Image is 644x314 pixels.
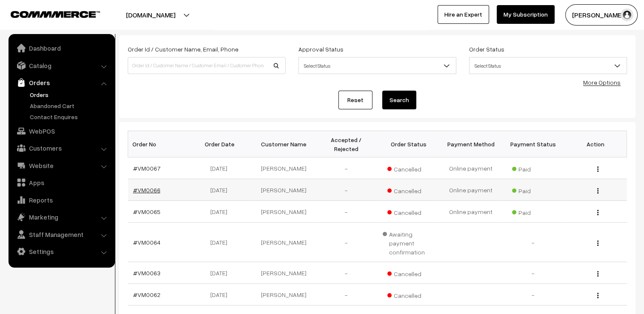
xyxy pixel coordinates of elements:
[28,90,112,99] a: Orders
[387,289,430,300] span: Cancelled
[253,201,315,223] td: [PERSON_NAME]
[597,271,598,277] img: Menu
[315,262,378,284] td: -
[190,201,253,223] td: [DATE]
[387,163,430,174] span: Cancelled
[133,186,160,194] a: #VM0066
[378,131,440,157] th: Order Status
[387,184,430,195] span: Cancelled
[133,165,160,172] a: #VM0067
[597,188,598,194] img: Menu
[583,79,621,86] a: More Options
[298,45,343,54] label: Approval Status
[253,223,315,262] td: [PERSON_NAME]
[133,291,160,298] a: #VM0062
[387,267,430,278] span: Cancelled
[597,240,598,246] img: Menu
[440,157,502,179] td: Online payment
[512,184,555,195] span: Paid
[512,206,555,217] span: Paid
[133,208,160,215] a: #VM0065
[502,131,565,157] th: Payment Status
[133,269,160,277] a: #VM0063
[315,179,378,201] td: -
[315,131,378,157] th: Accepted / Rejected
[469,57,627,74] span: Select Status
[128,57,286,74] input: Order Id / Customer Name / Customer Email / Customer Phone
[253,262,315,284] td: [PERSON_NAME]
[440,179,502,201] td: Online payment
[512,163,555,174] span: Paid
[253,284,315,305] td: [PERSON_NAME]
[382,91,416,109] button: Search
[133,239,160,246] a: #VM0064
[502,262,565,284] td: -
[128,45,238,54] label: Order Id / Customer Name, Email, Phone
[11,244,112,259] a: Settings
[497,5,555,24] a: My Subscription
[469,45,504,54] label: Order Status
[11,175,112,190] a: Apps
[253,179,315,201] td: [PERSON_NAME]
[253,131,315,157] th: Customer Name
[11,40,112,56] a: Dashboard
[565,4,638,26] button: [PERSON_NAME]
[253,157,315,179] td: [PERSON_NAME]
[11,192,112,208] a: Reports
[621,9,633,21] img: user
[299,58,456,73] span: Select Status
[502,223,565,262] td: -
[28,101,112,110] a: Abandoned Cart
[11,140,112,156] a: Customers
[387,206,430,217] span: Cancelled
[298,57,456,74] span: Select Status
[438,5,489,24] a: Hire an Expert
[11,75,112,90] a: Orders
[440,131,502,157] th: Payment Method
[11,158,112,173] a: Website
[383,228,435,257] span: Awaiting payment confirmation
[564,131,627,157] th: Action
[190,179,253,201] td: [DATE]
[11,123,112,139] a: WebPOS
[502,284,565,305] td: -
[315,284,378,305] td: -
[597,293,598,298] img: Menu
[11,58,112,73] a: Catalog
[190,131,253,157] th: Order Date
[11,209,112,225] a: Marketing
[11,227,112,242] a: Staff Management
[190,223,253,262] td: [DATE]
[338,91,372,109] a: Reset
[597,166,598,172] img: Menu
[190,157,253,179] td: [DATE]
[469,58,627,73] span: Select Status
[96,4,205,26] button: [DOMAIN_NAME]
[440,201,502,223] td: Online payment
[190,284,253,305] td: [DATE]
[597,210,598,215] img: Menu
[190,262,253,284] td: [DATE]
[128,131,191,157] th: Order No
[11,11,100,17] img: COMMMERCE
[315,223,378,262] td: -
[315,157,378,179] td: -
[11,9,85,19] a: COMMMERCE
[315,201,378,223] td: -
[28,112,112,121] a: Contact Enquires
